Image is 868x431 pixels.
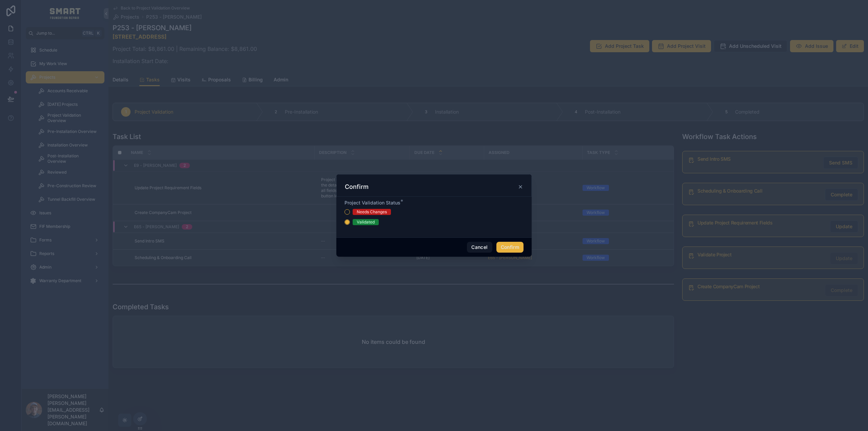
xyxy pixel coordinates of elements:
div: Needs Changes [357,209,387,215]
h3: Confirm [345,183,369,191]
button: Confirm [496,242,524,253]
div: Validated [357,219,375,225]
span: Project Validation Status [344,200,400,205]
button: Cancel [467,242,492,253]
